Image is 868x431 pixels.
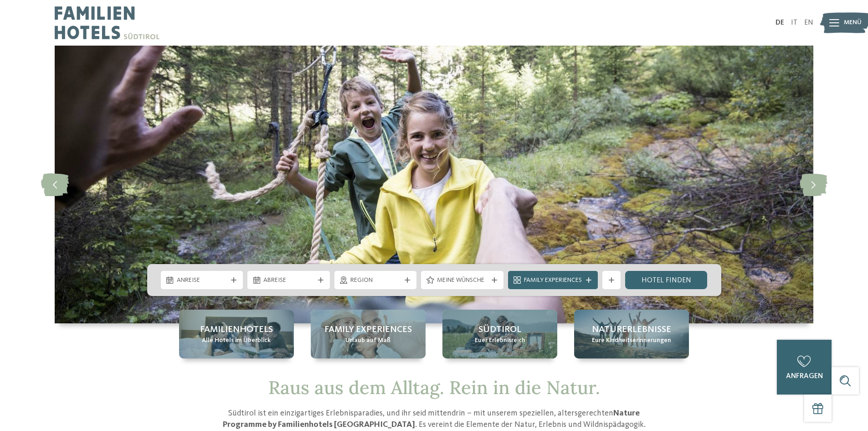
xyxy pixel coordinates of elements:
[804,19,813,26] a: EN
[844,18,862,27] span: Menü
[202,336,271,345] span: Alle Hotels im Überblick
[776,19,784,26] a: DE
[263,276,314,285] span: Abreise
[524,276,582,285] span: Family Experiences
[592,336,671,345] span: Eure Kindheitserinnerungen
[177,276,227,285] span: Anreise
[179,310,294,358] a: Unser Kinderprogramm für kleine Entdecker Familienhotels Alle Hotels im Überblick
[478,323,521,336] span: Südtirol
[311,310,426,358] a: Unser Kinderprogramm für kleine Entdecker Family Experiences Urlaub auf Maß
[475,336,525,345] span: Euer Erlebnisreich
[200,323,273,336] span: Familienhotels
[324,323,412,336] span: Family Experiences
[268,376,600,399] span: Raus aus dem Alltag. Rein in die Natur.
[350,276,401,285] span: Region
[791,19,797,26] a: IT
[345,336,390,345] span: Urlaub auf Maß
[442,310,557,358] a: Unser Kinderprogramm für kleine Entdecker Südtirol Euer Erlebnisreich
[574,310,689,358] a: Unser Kinderprogramm für kleine Entdecker Naturerlebnisse Eure Kindheitserinnerungen
[55,46,813,323] img: Unser Kinderprogramm für kleine Entdecker
[786,373,823,380] span: anfragen
[625,271,708,289] a: Hotel finden
[437,276,488,285] span: Meine Wünsche
[592,323,671,336] span: Naturerlebnisse
[777,340,832,395] a: anfragen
